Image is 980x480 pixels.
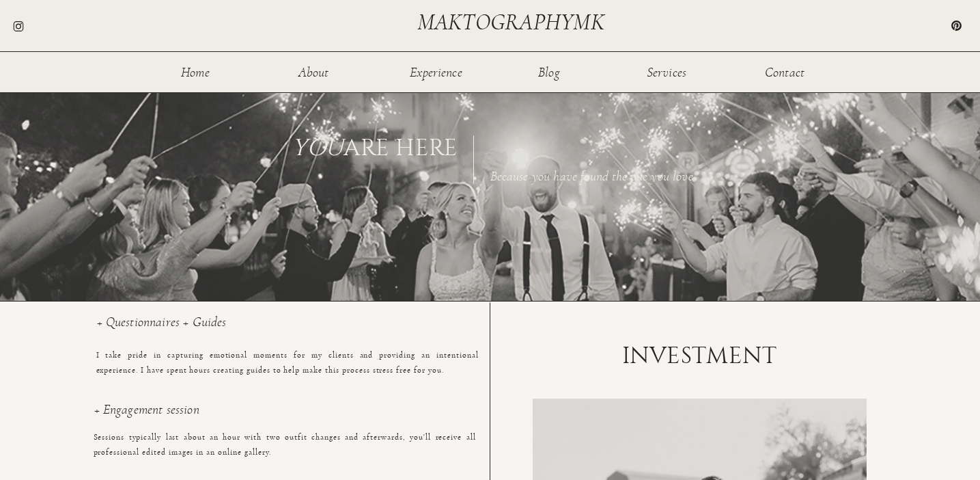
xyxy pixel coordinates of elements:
[292,66,336,77] a: About
[96,348,479,391] p: I take pride in capturing emotional moments for my clients and providing an intentional experienc...
[94,430,476,473] p: Sessions typically last about an hour with two outfit changes and afterwards, you'll receive all ...
[94,403,477,431] h3: + Engagement session
[645,66,689,77] a: Services
[97,315,479,344] h3: + Questionnaires + Guides
[173,66,218,77] a: Home
[409,66,464,77] a: Experience
[490,170,697,188] h3: Because you have found the one you love
[292,134,344,161] i: YOU
[605,344,794,369] h1: INVESTMENT
[284,136,458,161] h1: ARE HERE
[417,11,610,34] a: maktographymk
[763,66,807,77] a: Contact
[527,66,572,77] a: Blog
